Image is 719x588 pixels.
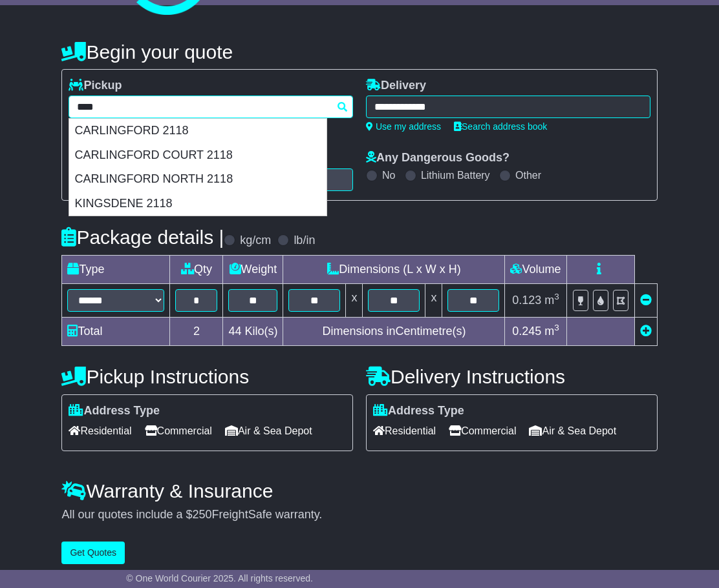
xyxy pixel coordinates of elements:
div: KINGSDENE 2118 [69,192,327,216]
h4: Begin your quote [61,41,657,63]
label: Address Type [69,404,160,418]
a: Remove this item [640,294,652,307]
label: Any Dangerous Goods? [366,151,510,165]
label: Delivery [366,79,426,93]
td: Volume [505,255,566,283]
span: Air & Sea Depot [225,421,312,441]
span: 0.123 [512,294,541,307]
label: Address Type [373,404,464,418]
span: Residential [69,421,131,441]
label: Lithium Battery [421,169,490,181]
span: Air & Sea Depot [529,421,616,441]
td: Kilo(s) [223,317,283,345]
td: Weight [223,255,283,283]
sup: 3 [554,292,559,301]
h4: Pickup Instructions [61,366,353,387]
span: m [544,294,559,307]
td: Total [62,317,170,345]
h4: Warranty & Insurance [61,480,657,502]
span: 250 [193,508,212,521]
span: Residential [373,421,436,441]
span: © One World Courier 2025. All rights reserved. [126,573,313,583]
td: x [346,283,363,317]
div: All our quotes include a $ FreightSafe warranty. [61,508,657,522]
a: Add new item [640,325,652,338]
label: lb/in [294,234,315,248]
a: Search address book [454,121,547,132]
label: Pickup [69,79,122,93]
td: Dimensions in Centimetre(s) [283,317,505,345]
td: 2 [170,317,223,345]
span: Commercial [145,421,212,441]
span: 0.245 [512,325,541,338]
h4: Delivery Instructions [366,366,658,387]
td: Qty [170,255,223,283]
td: x [425,283,442,317]
div: CARLINGFORD COURT 2118 [69,143,327,168]
div: CARLINGFORD NORTH 2118 [69,167,327,192]
typeahead: Please provide city [69,96,353,118]
a: Use my address [366,121,441,132]
label: Other [515,169,541,181]
span: m [544,325,559,338]
td: Dimensions (L x W x H) [283,255,505,283]
label: No [382,169,395,181]
label: kg/cm [240,234,271,248]
div: CARLINGFORD 2118 [69,119,327,143]
button: Get Quotes [61,542,125,564]
span: 44 [228,325,241,338]
span: Commercial [449,421,516,441]
td: Type [62,255,170,283]
h4: Package details | [61,227,224,248]
sup: 3 [554,323,559,332]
